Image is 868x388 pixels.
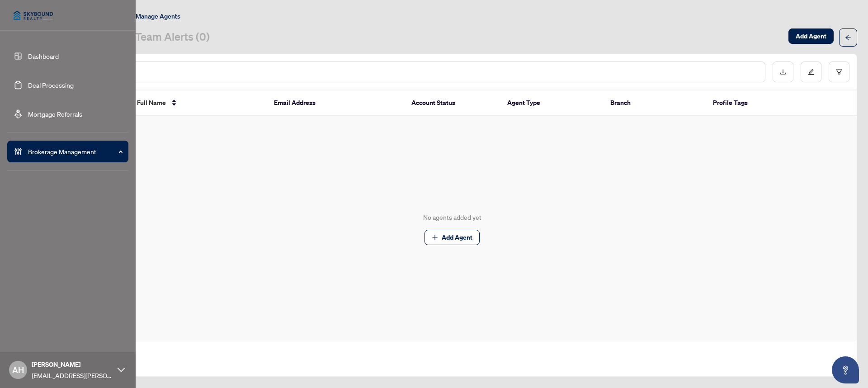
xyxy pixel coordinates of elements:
[32,360,113,369] span: [PERSON_NAME]
[845,34,851,41] span: arrow-left
[836,69,842,75] span: filter
[829,62,849,82] button: filter
[773,62,793,82] button: download
[432,234,438,241] span: plus
[136,12,180,20] span: Manage Agents
[130,90,267,116] th: Full Name
[28,147,122,156] span: Brokerage Management
[442,230,472,245] span: Add Agent
[267,90,404,116] th: Email Address
[423,213,481,222] div: No agents added yet
[706,90,822,116] th: Profile Tags
[780,69,786,75] span: download
[603,90,706,116] th: Branch
[135,29,210,46] a: Team Alerts (0)
[137,98,166,108] span: Full Name
[28,52,59,60] a: Dashboard
[832,356,859,383] button: Open asap
[425,230,480,245] button: Add Agent
[12,364,24,376] span: AH
[32,370,113,380] span: [EMAIL_ADDRESS][PERSON_NAME][DOMAIN_NAME]
[404,90,500,116] th: Account Status
[7,5,59,26] img: logo
[28,110,82,118] a: Mortgage Referrals
[28,81,74,89] a: Deal Processing
[788,28,834,44] button: Add Agent
[796,29,826,43] span: Add Agent
[500,90,603,116] th: Agent Type
[808,69,814,75] span: edit
[801,62,821,82] button: edit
